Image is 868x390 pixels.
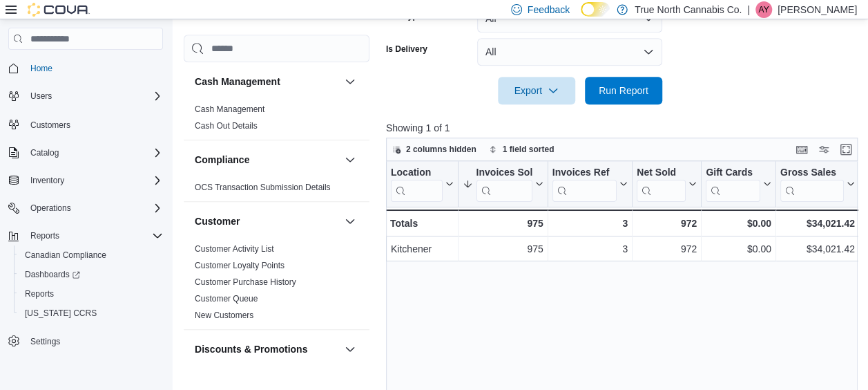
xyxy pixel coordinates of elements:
span: Cash Out Details [195,120,258,131]
div: Gross Sales [780,167,844,202]
div: 975 [462,215,543,232]
button: Keyboard shortcuts [793,141,810,158]
span: Dark Mode [581,17,581,17]
button: Discounts & Promotions [195,342,339,356]
span: Canadian Compliance [25,250,106,261]
button: Cash Management [342,73,358,90]
span: Washington CCRS [19,305,163,322]
button: [US_STATE] CCRS [14,304,168,323]
span: Cash Management [195,104,264,115]
div: Invoices Ref [552,167,617,202]
div: $34,021.42 [780,241,855,257]
span: Customer Loyalty Points [195,260,284,271]
span: Customers [30,120,70,131]
a: Reports [19,286,59,302]
a: OCS Transaction Submission Details [195,183,331,192]
h3: Compliance [195,153,249,167]
span: 1 field sorted [503,144,554,155]
div: Gift Cards [706,167,760,180]
span: Canadian Compliance [19,247,163,263]
span: Inventory [25,172,163,189]
span: Customer Activity List [195,243,274,254]
a: Customer Purchase History [195,277,296,287]
div: 3 [552,241,628,257]
span: Users [30,91,52,102]
div: 3 [552,215,628,232]
button: All [477,38,662,66]
h3: Discounts & Promotions [195,342,307,356]
p: True North Cannabis Co. [635,1,742,18]
button: Canadian Compliance [14,245,168,265]
button: 1 field sorted [483,141,560,158]
button: Invoices Sold [462,167,543,202]
button: Customer [195,214,339,228]
span: Dashboards [25,269,80,280]
button: Run Report [585,77,662,104]
button: Cash Management [195,75,339,89]
button: Catalog [3,143,168,162]
span: Customers [25,115,163,133]
span: Home [25,59,163,77]
button: Enter fullscreen [838,141,854,158]
button: Export [498,77,575,104]
a: Dashboards [19,266,86,283]
div: 975 [462,241,543,257]
span: [US_STATE] CCRS [25,308,97,319]
div: Totals [390,215,454,232]
span: Home [30,63,52,74]
span: Reports [30,230,59,241]
span: Reports [19,286,163,302]
a: Settings [25,333,66,350]
span: Feedback [528,3,570,17]
p: [PERSON_NAME] [778,1,857,18]
span: Run Report [599,84,648,98]
button: Customer [342,213,358,230]
a: Canadian Compliance [19,247,112,263]
button: Reports [3,226,168,245]
button: Operations [25,200,77,216]
button: Inventory [3,171,168,190]
a: Cash Out Details [195,121,258,131]
button: Invoices Ref [552,167,628,202]
div: Location [391,167,443,180]
div: Net Sold [637,167,686,180]
a: Customer Loyalty Points [195,261,284,270]
button: Users [3,86,168,106]
span: Reports [25,288,54,299]
h3: Customer [195,214,240,228]
a: Home [25,60,58,77]
button: Discounts & Promotions [342,341,358,357]
span: Operations [25,200,163,216]
div: Location [391,167,443,202]
span: New Customers [195,310,253,321]
div: Cash Management [184,101,369,140]
button: Gross Sales [780,167,855,202]
div: Invoices Sold [476,167,532,202]
button: Inventory [25,172,70,189]
span: 2 columns hidden [406,144,476,155]
label: Is Delivery [386,44,427,55]
button: Compliance [195,153,339,167]
button: Compliance [342,151,358,168]
div: $0.00 [706,215,771,232]
span: Reports [25,228,163,244]
div: Kitchener [391,241,454,257]
button: Operations [3,198,168,218]
button: Home [3,58,168,78]
button: 2 columns hidden [387,141,482,158]
span: Operations [30,203,71,214]
span: Settings [25,333,163,350]
h3: Cash Management [195,75,280,89]
span: Customer Queue [195,293,258,304]
span: Dashboards [19,266,163,283]
div: Invoices Ref [552,167,617,180]
p: Showing 1 of 1 [386,121,862,135]
button: Users [25,88,57,104]
span: Catalog [25,145,163,161]
span: Users [25,88,163,104]
img: Cova [28,3,90,17]
button: Settings [3,331,168,351]
div: $0.00 [706,241,771,257]
button: Gift Cards [706,167,771,202]
div: Alicia Yando [755,1,772,18]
